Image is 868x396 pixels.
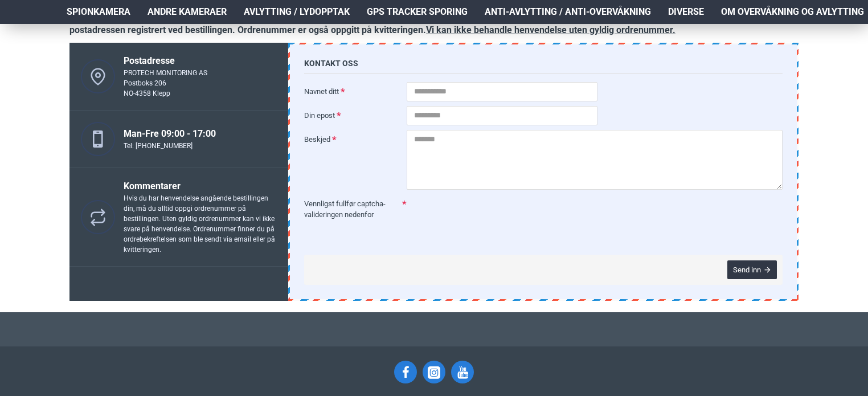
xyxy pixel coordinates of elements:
[304,194,407,223] label: Vennligst fullfør captcha-valideringen nedenfor
[668,5,704,19] span: Diverse
[407,194,566,235] iframe: reCAPTCHA
[244,5,350,19] span: Avlytting / Lydopptak
[733,266,761,273] span: Send inn
[69,11,754,35] b: OBS! Dersom du har spørsmål angående din bestilling, må du oppgi ordrenummer til bestillingen. Or...
[304,130,407,148] label: Beskjed
[69,111,288,168] a: Man-Fre 09:00 - 17:00 Tel: [PHONE_NUMBER]
[124,179,276,193] div: Kommentarer
[485,5,651,19] span: Anti-avlytting / Anti-overvåkning
[124,193,276,255] div: Hvis du har henvendelse angående bestillingen din, må du alltid oppgi ordrenummer på bestillingen...
[67,5,130,19] span: Spionkamera
[304,106,407,124] label: Din epost
[124,141,216,151] div: Tel: [PHONE_NUMBER]
[148,5,227,19] span: Andre kameraer
[426,25,675,35] u: Vi kan ikke behandle henvendelse uten gyldig ordrenummer.
[304,82,407,100] label: Navnet ditt
[721,5,864,19] span: Om overvåkning og avlytting
[367,5,468,19] span: GPS Tracker Sporing
[727,260,777,279] button: Send inn
[124,54,207,68] div: Postadresse
[124,127,216,141] div: Man-Fre 09:00 - 17:00
[304,59,783,74] h3: Kontakt oss
[124,68,207,99] div: PROTECH MONITORING AS Postboks 206 NO-4358 Klepp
